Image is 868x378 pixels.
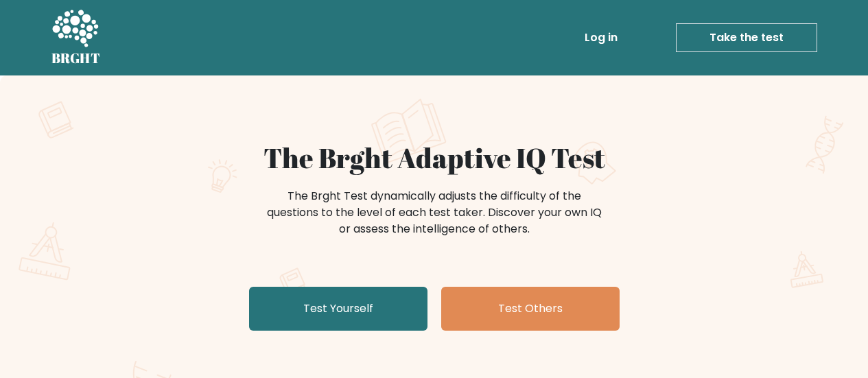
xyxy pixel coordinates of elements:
a: BRGHT [51,5,101,70]
a: Test Yourself [249,287,427,331]
div: The Brght Test dynamically adjusts the difficulty of the questions to the level of each test take... [263,188,606,237]
h5: BRGHT [51,50,101,67]
a: Test Others [441,287,620,331]
h1: The Brght Adaptive IQ Test [99,141,769,174]
a: Take the test [676,23,817,52]
a: Log in [579,24,623,51]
